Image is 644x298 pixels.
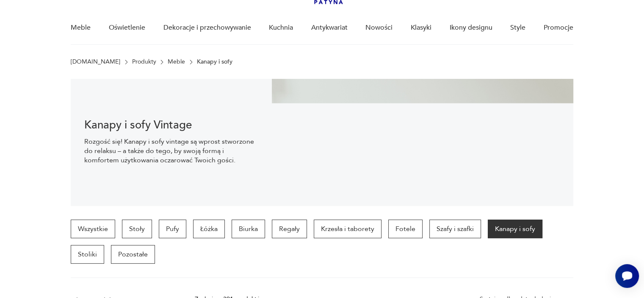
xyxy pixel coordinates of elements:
[411,11,431,44] a: Klasyki
[488,220,542,238] a: Kanapy i sofy
[71,58,120,65] a: [DOMAIN_NAME]
[111,245,155,264] a: Pozostałe
[272,79,573,206] img: 4dcd11543b3b691785adeaf032051535.jpg
[510,11,525,44] a: Style
[311,11,348,44] a: Antykwariat
[122,220,152,238] a: Stoły
[197,58,232,65] p: Kanapy i sofy
[109,11,145,44] a: Oświetlenie
[449,11,492,44] a: Ikony designu
[269,11,293,44] a: Kuchnia
[168,58,185,65] a: Meble
[193,220,225,238] a: Łóżka
[544,11,573,44] a: Promocje
[314,220,381,238] a: Krzesła i taborety
[71,11,91,44] a: Meble
[84,137,258,165] p: Rozgość się! Kanapy i sofy vintage są wprost stworzone do relaksu – a także do tego, by swoją for...
[388,220,423,238] a: Fotele
[429,220,481,238] a: Szafy i szafki
[71,220,115,238] a: Wszystkie
[132,58,156,65] a: Produkty
[71,245,104,264] a: Stoliki
[365,11,392,44] a: Nowości
[84,120,258,130] h1: Kanapy i sofy Vintage
[615,264,639,288] iframe: Smartsupp widget button
[159,220,186,238] a: Pufy
[232,220,265,238] a: Biurka
[272,220,307,238] a: Regały
[163,11,251,44] a: Dekoracje i przechowywanie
